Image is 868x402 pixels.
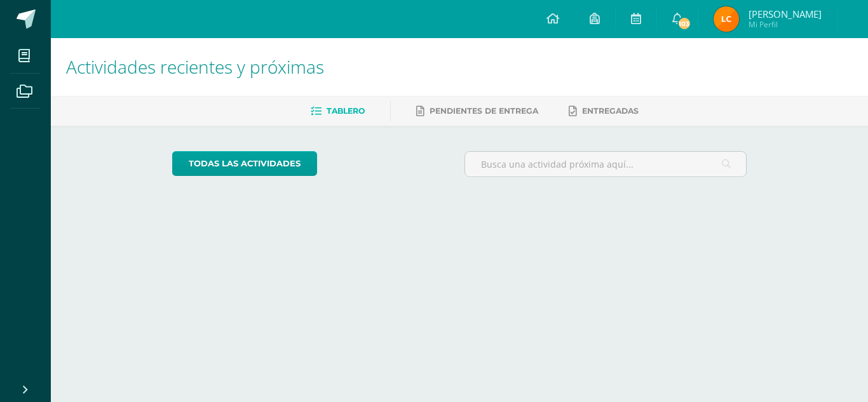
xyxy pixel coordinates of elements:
a: Tablero [311,101,365,121]
span: Actividades recientes y próximas [66,55,324,79]
span: 103 [677,17,691,30]
span: Mi Perfil [749,19,822,30]
img: f43f9f09850babdfb76e302304b7dc93.png [714,6,739,32]
a: Entregadas [569,101,639,121]
span: [PERSON_NAME] [749,8,822,20]
input: Busca una actividad próxima aquí... [465,152,747,177]
span: Tablero [327,106,365,116]
a: todas las Actividades [172,151,317,176]
a: Pendientes de entrega [416,101,538,121]
span: Entregadas [582,106,639,116]
span: Pendientes de entrega [430,106,538,116]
